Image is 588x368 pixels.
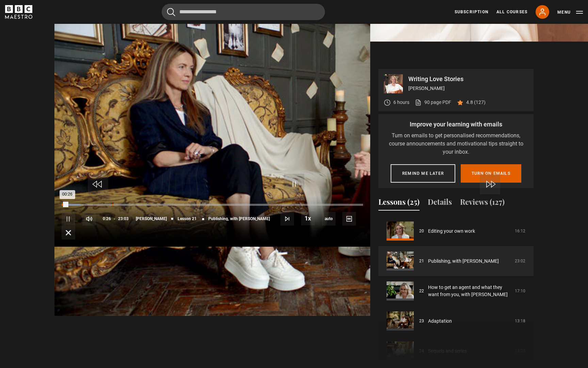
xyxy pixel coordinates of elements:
div: Current quality: 1080p [322,212,336,226]
button: Remind me later [391,164,455,183]
p: Improve your learning with emails [384,120,528,129]
a: Subscription [455,9,488,15]
a: Adaptation [428,318,452,325]
button: Playback Rate [301,212,315,225]
button: Mute [82,212,96,226]
span: auto [322,212,336,226]
button: Pause [62,212,75,226]
p: Writing Love Stories [408,76,528,82]
svg: BBC Maestro [5,5,32,19]
span: [PERSON_NAME] [136,217,167,221]
span: 23:03 [118,213,129,225]
span: - [114,216,115,221]
button: Submit the search query [167,8,175,16]
input: Search [162,4,325,20]
button: Fullscreen [62,226,75,240]
video-js: Video Player [54,69,370,247]
button: Lessons (25) [378,196,420,211]
a: Editing your own work [428,228,475,235]
button: Toggle navigation [557,9,583,16]
div: Progress Bar [62,204,363,206]
p: Turn on emails to get personalised recommendations, course announcements and motivational tips st... [384,132,528,156]
p: [PERSON_NAME] [408,85,528,92]
p: 6 hours [393,99,409,106]
button: Reviews (127) [460,196,505,211]
a: 90 page PDF [415,99,451,106]
a: Publishing, with [PERSON_NAME] [428,258,499,265]
a: How to get an agent and what they want from you, with [PERSON_NAME] [428,284,511,298]
button: Captions [342,212,356,226]
button: Turn on emails [461,164,521,183]
span: Lesson 21 [178,217,197,221]
a: All Courses [496,9,527,15]
span: Publishing, with [PERSON_NAME] [208,217,270,221]
button: Details [428,196,452,211]
button: Next Lesson [280,212,294,226]
span: 0:26 [103,213,111,225]
p: 4.8 (127) [466,99,486,106]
